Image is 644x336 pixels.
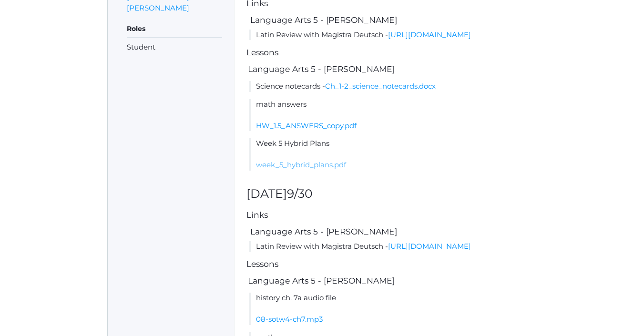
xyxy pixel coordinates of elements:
[325,81,436,91] a: Ch_1-2_science_notecards.docx
[388,30,471,39] a: [URL][DOMAIN_NAME]
[256,160,346,169] a: week_5_hybrid_plans.pdf
[127,2,189,13] a: [PERSON_NAME]
[256,315,323,324] a: 08-sotw4-ch7.mp3
[127,42,222,53] li: Student
[127,21,222,37] h5: Roles
[256,121,357,130] a: HW_1.5_ANSWERS_copy.pdf
[388,242,471,251] a: [URL][DOMAIN_NAME]
[287,186,313,201] span: 9/30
